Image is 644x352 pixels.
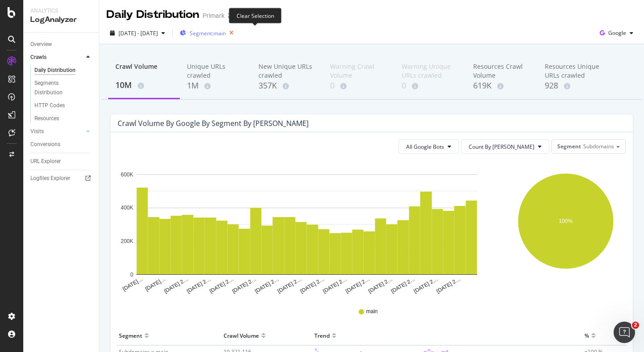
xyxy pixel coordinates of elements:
div: Crawls [30,53,47,62]
span: Segment [557,142,581,150]
button: [DATE] - [DATE] [106,26,169,40]
div: Crawl Volume [115,62,173,79]
div: Logfiles Explorer [30,174,70,183]
svg: A chart. [118,161,496,295]
span: Count By Day [469,143,534,151]
div: 928 [545,80,602,92]
svg: A chart. [505,161,626,295]
div: 0 [330,80,387,92]
a: URL Explorer [30,157,93,166]
div: Analytics [30,7,92,15]
button: Segment:main [176,26,237,40]
span: [DATE] - [DATE] [119,29,158,37]
div: Trend [314,328,330,343]
span: Google [608,29,626,37]
div: Crawl Volume by google by Segment by [PERSON_NAME] [118,119,309,128]
div: Clear Selection [229,8,282,23]
span: All Google Bots [406,143,444,151]
span: 2 [632,322,639,329]
div: LogAnalyzer [30,15,92,25]
text: 400K [121,205,133,211]
a: Visits [30,127,84,136]
iframe: Intercom live chat [614,322,635,343]
a: Resources [34,114,93,123]
a: Crawls [30,53,84,62]
span: Segment: main [190,29,226,37]
a: Overview [30,40,93,49]
text: 0 [130,272,133,278]
a: Segments Distribution [34,79,93,97]
a: Logfiles Explorer [30,174,93,183]
a: Daily Distribution [34,66,93,75]
div: Unique URLs crawled [187,62,244,80]
div: HTTP Codes [34,101,65,110]
div: Crawl Volume [224,328,259,343]
div: arrow-right-arrow-left [228,13,233,19]
div: Resources Crawl Volume [473,62,530,80]
div: % [585,328,589,343]
div: Segment [119,328,142,343]
div: Primark [203,11,225,20]
span: main [366,308,377,315]
div: Resources Unique URLs crawled [545,62,602,80]
button: All Google Bots [398,139,459,154]
div: 0 [402,80,459,92]
button: Google [596,26,637,40]
div: Resources [34,114,59,123]
div: Segments Distribution [34,79,84,97]
div: Visits [30,127,44,136]
div: 10M [115,80,173,91]
button: Count By [PERSON_NAME] [461,139,549,154]
div: Warning Crawl Volume [330,62,387,80]
a: HTTP Codes [34,101,93,110]
a: Conversions [30,140,93,149]
text: 200K [121,238,133,244]
div: Overview [30,40,52,49]
div: Daily Distribution [34,66,76,75]
div: Daily Distribution [106,7,199,22]
span: Subdomains [583,142,614,150]
div: Warning Unique URLs crawled [402,62,459,80]
text: 100% [559,218,573,224]
text: 600K [121,172,133,178]
div: URL Explorer [30,157,61,166]
div: 1M [187,80,244,92]
div: 357K [258,80,316,92]
div: New Unique URLs crawled [258,62,316,80]
div: 619K [473,80,530,92]
div: Conversions [30,140,60,149]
